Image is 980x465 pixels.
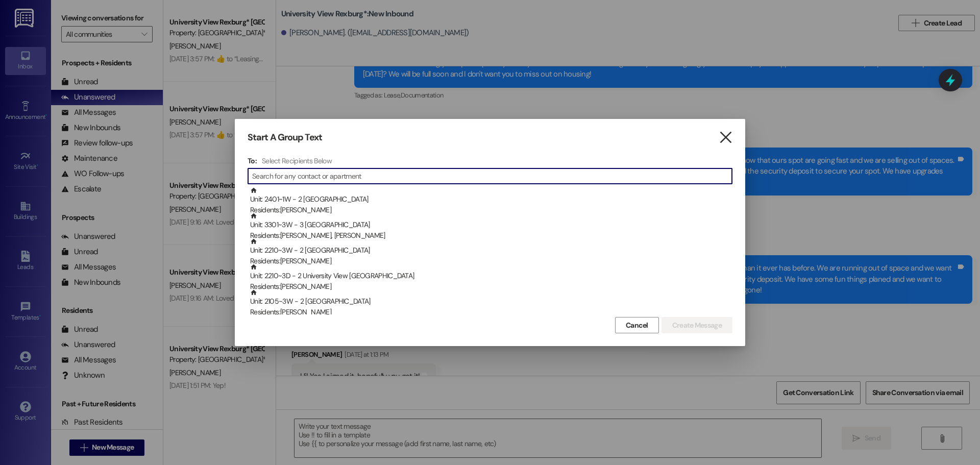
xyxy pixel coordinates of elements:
div: Residents: [PERSON_NAME] [250,281,732,292]
div: Unit: 2401~1W - 2 [GEOGRAPHIC_DATA]Residents:[PERSON_NAME] [248,187,732,212]
div: Unit: 2105~3W - 2 [GEOGRAPHIC_DATA]Residents:[PERSON_NAME] [248,289,732,314]
div: Unit: 2210~3W - 2 [GEOGRAPHIC_DATA] [250,238,732,267]
span: Create Message [672,320,722,331]
div: Unit: 2210~3D - 2 University View [GEOGRAPHIC_DATA] [250,263,732,292]
div: Residents: [PERSON_NAME], [PERSON_NAME] [250,230,732,241]
div: Residents: [PERSON_NAME] [250,256,732,266]
button: Cancel [615,317,659,333]
button: Create Message [661,317,732,333]
div: Unit: 2401~1W - 2 [GEOGRAPHIC_DATA] [250,187,732,216]
i:  [719,132,732,143]
span: Cancel [626,320,648,331]
div: Unit: 3301~3W - 3 [GEOGRAPHIC_DATA] [250,212,732,241]
div: Unit: 2210~3W - 2 [GEOGRAPHIC_DATA]Residents:[PERSON_NAME] [248,238,732,263]
div: Unit: 2210~3D - 2 University View [GEOGRAPHIC_DATA]Residents:[PERSON_NAME] [248,263,732,289]
div: Unit: 3301~3W - 3 [GEOGRAPHIC_DATA]Residents:[PERSON_NAME], [PERSON_NAME] [248,212,732,238]
input: Search for any contact or apartment [252,169,732,183]
h3: Start A Group Text [248,132,322,143]
h4: Select Recipients Below [262,156,332,165]
h3: To: [248,156,257,165]
div: Residents: [PERSON_NAME] [250,205,732,215]
div: Unit: 2105~3W - 2 [GEOGRAPHIC_DATA] [250,289,732,318]
div: Residents: [PERSON_NAME] [250,307,732,317]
